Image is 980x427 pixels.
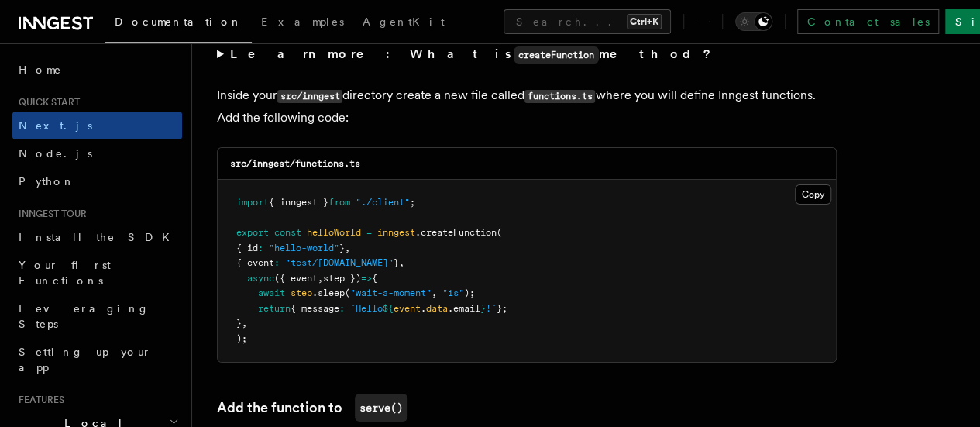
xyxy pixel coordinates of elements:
[339,303,345,314] span: :
[12,139,182,167] a: Node.js
[19,231,179,243] span: Install the SDK
[261,15,344,28] span: Examples
[12,294,182,338] a: Leveraging Steps
[377,227,415,238] span: inngest
[274,227,301,238] span: const
[350,303,383,314] span: `Hello
[361,273,372,284] span: =>
[217,394,407,422] a: Add the function toserve()
[258,303,291,314] span: return
[12,96,80,108] span: Quick start
[353,5,454,42] a: AgentKit
[19,346,152,374] span: Setting up your app
[12,394,64,406] span: Features
[269,197,328,208] span: { inngest }
[480,303,486,314] span: }
[115,15,242,28] span: Documentation
[291,303,339,314] span: { message
[285,257,394,268] span: "test/[DOMAIN_NAME]"
[236,227,269,238] span: export
[236,243,258,253] span: { id
[372,273,377,284] span: {
[12,167,182,195] a: Python
[383,303,394,314] span: ${
[19,259,111,287] span: Your first Functions
[236,257,274,268] span: { event
[236,333,247,344] span: );
[312,288,345,298] span: .sleep
[504,9,671,34] button: Search...Ctrl+K
[735,12,772,31] button: Toggle dark mode
[269,243,339,253] span: "hello-world"
[274,273,318,284] span: ({ event
[291,288,312,298] span: step
[399,257,404,268] span: ,
[12,338,182,381] a: Setting up your app
[339,243,345,253] span: }
[242,318,247,329] span: ,
[328,197,350,208] span: from
[274,257,280,268] span: :
[19,62,62,77] span: Home
[356,197,410,208] span: "./client"
[12,223,182,251] a: Install the SDK
[345,243,350,253] span: ,
[247,273,274,284] span: async
[432,288,437,298] span: ,
[366,227,372,238] span: =
[795,184,831,205] button: Copy
[19,302,150,330] span: Leveraging Steps
[426,303,448,314] span: data
[486,303,497,314] span: !`
[363,15,445,28] span: AgentKit
[258,288,285,298] span: await
[394,303,421,314] span: event
[307,227,361,238] span: helloWorld
[230,46,714,61] strong: Learn more: What is method?
[277,90,342,103] code: src/inngest
[19,119,92,132] span: Next.js
[12,208,87,220] span: Inngest tour
[236,318,242,329] span: }
[524,90,595,103] code: functions.ts
[410,197,415,208] span: ;
[12,251,182,294] a: Your first Functions
[252,5,353,42] a: Examples
[230,158,360,169] code: src/inngest/functions.ts
[464,288,475,298] span: );
[19,147,92,160] span: Node.js
[217,43,837,66] summary: Learn more: What iscreateFunctionmethod?
[421,303,426,314] span: .
[258,243,263,253] span: :
[442,288,464,298] span: "1s"
[350,288,432,298] span: "wait-a-moment"
[217,84,837,129] p: Inside your directory create a new file called where you will define Inngest functions. Add the f...
[236,197,269,208] span: import
[318,273,323,284] span: ,
[415,227,497,238] span: .createFunction
[627,14,662,29] kbd: Ctrl+K
[497,303,507,314] span: };
[448,303,480,314] span: .email
[355,394,407,422] code: serve()
[497,227,502,238] span: (
[19,175,75,188] span: Python
[797,9,939,34] a: Contact sales
[345,288,350,298] span: (
[105,5,252,43] a: Documentation
[12,112,182,139] a: Next.js
[323,273,361,284] span: step })
[394,257,399,268] span: }
[514,46,599,64] code: createFunction
[12,56,182,84] a: Home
